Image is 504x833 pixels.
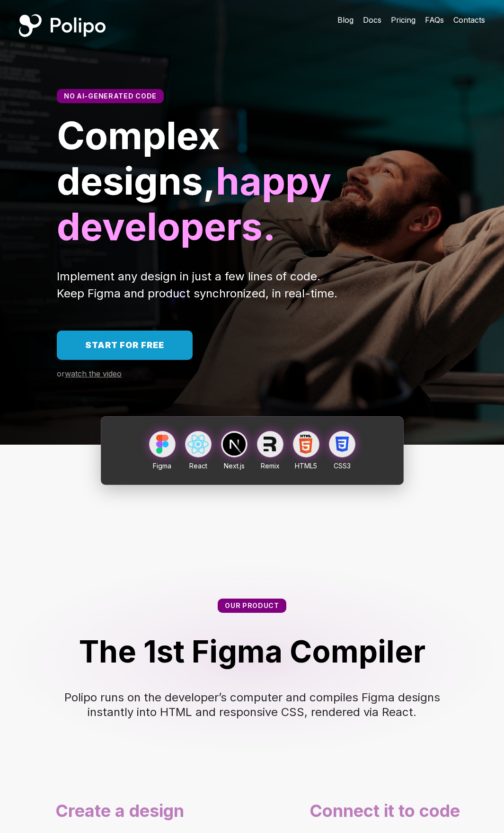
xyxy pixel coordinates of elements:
[363,15,381,25] span: Docs
[337,15,354,25] span: Blog
[334,462,351,470] span: CSS3
[64,92,157,100] span: No AI-generated code
[425,15,444,25] span: FAQs
[57,269,337,300] span: Implement any design in just a few lines of code. Keep Figma and product synchronized, in real-time.
[453,14,485,26] a: Contacts
[363,14,381,26] a: Docs
[65,369,122,378] span: watch the video
[261,462,280,470] span: Remix
[57,369,122,378] a: orwatch the video
[64,690,443,719] span: Polipo runs on the developer’s computer and compiles Figma designs instantly into HTML and respon...
[57,158,340,249] span: happy developers.
[453,15,485,25] span: Contacts
[85,340,164,350] span: Start for free
[225,601,279,609] span: Our product
[57,331,193,360] a: Start for free
[55,800,184,821] span: Create a design
[189,462,207,470] span: React
[57,112,229,204] span: Complex designs,
[337,14,354,26] a: Blog
[79,633,425,670] span: The 1st Figma Compiler
[309,800,460,821] span: Connect it to code
[391,14,416,26] a: Pricing
[295,462,317,470] span: HTML5
[391,15,416,25] span: Pricing
[57,369,65,378] span: or
[224,462,245,470] span: Next.js
[425,14,444,26] a: FAQs
[153,462,171,470] span: Figma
